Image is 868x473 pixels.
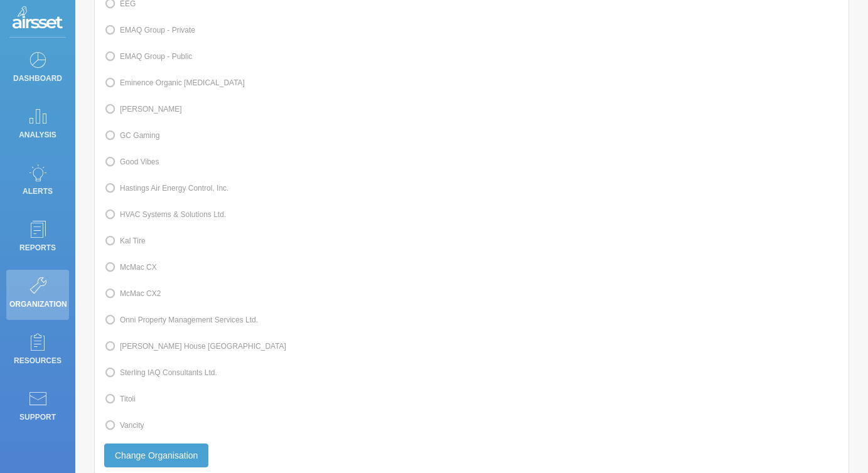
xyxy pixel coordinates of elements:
[104,259,157,275] label: McMac CX
[104,180,228,196] label: Hastings Air Energy Control, Inc.
[104,338,286,354] label: [PERSON_NAME] House [GEOGRAPHIC_DATA]
[9,69,66,88] p: Dashboard
[6,157,69,207] a: Alerts
[104,444,208,467] button: Change Organisation
[104,312,258,328] label: Onni Property Management Services Ltd.
[9,182,66,201] p: Alerts
[104,417,144,433] label: Vancity
[9,408,66,427] p: Support
[104,127,159,144] label: GC Gaming
[104,391,136,407] label: Titoli
[104,285,161,302] label: McMac CX2
[9,351,66,370] p: Resources
[104,233,146,249] label: Kal Tire
[6,270,69,320] a: Organization
[6,213,69,263] a: Reports
[9,238,66,257] p: Reports
[6,100,69,151] a: Analysis
[104,206,226,223] label: HVAC Systems & Solutions Ltd.
[6,383,69,433] a: Support
[104,101,182,117] label: [PERSON_NAME]
[9,125,66,144] p: Analysis
[9,295,66,314] p: Organization
[104,48,192,65] label: EMAQ Group - Public
[104,154,159,170] label: Good Vibes
[13,6,63,31] img: Logo
[104,22,195,38] label: EMAQ Group - Private
[6,326,69,376] a: Resources
[104,75,245,91] label: Eminence Organic [MEDICAL_DATA]
[6,44,69,94] a: Dashboard
[104,364,217,381] label: Sterling IAQ Consultants Ltd.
